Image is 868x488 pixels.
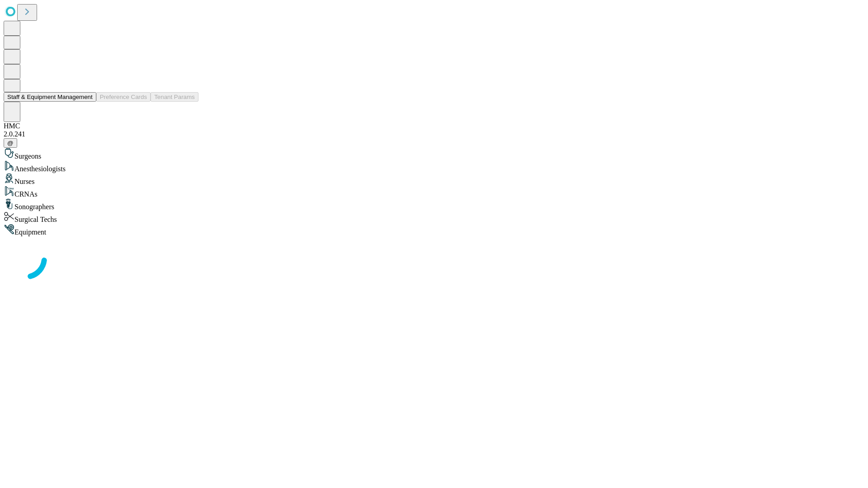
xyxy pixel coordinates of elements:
[4,130,864,138] div: 2.0.241
[96,92,151,102] button: Preference Cards
[4,224,864,236] div: Equipment
[4,92,96,102] button: Staff & Equipment Management
[4,173,864,186] div: Nurses
[4,148,864,160] div: Surgeons
[4,198,864,211] div: Sonographers
[4,122,864,130] div: HMC
[4,160,864,173] div: Anesthesiologists
[7,140,14,146] span: @
[4,211,864,224] div: Surgical Techs
[4,138,17,148] button: @
[4,186,864,198] div: CRNAs
[151,92,198,102] button: Tenant Params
